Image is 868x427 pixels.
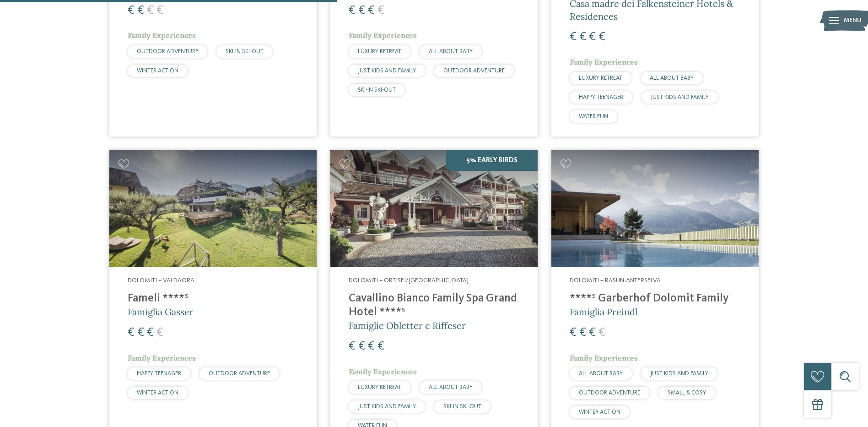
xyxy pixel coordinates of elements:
[349,367,417,376] span: Family Experiences
[579,31,586,43] span: €
[156,5,163,16] span: €
[443,404,481,410] span: SKI-IN SKI-OUT
[128,327,135,339] span: €
[128,306,194,318] span: Famiglia Gasser
[358,49,401,55] span: LUXURY RETREAT
[128,31,196,40] span: Family Experiences
[579,390,640,396] span: OUTDOOR ADVENTURE
[209,371,270,377] span: OUTDOOR ADVENTURE
[358,404,416,410] span: JUST KIDS AND FAMILY
[358,68,416,74] span: JUST KIDS AND FAMILY
[368,340,375,352] span: €
[589,327,596,339] span: €
[349,31,417,40] span: Family Experiences
[137,371,181,377] span: HAPPY TEENAGER
[570,31,577,43] span: €
[429,49,473,55] span: ALL ABOUT BABY
[598,31,605,43] span: €
[358,384,401,390] span: LUXURY RETREAT
[570,327,577,339] span: €
[137,390,178,396] span: WINTER ACTION
[551,150,759,267] img: Cercate un hotel per famiglie? Qui troverete solo i migliori!
[137,327,144,339] span: €
[377,5,384,16] span: €
[349,277,469,284] span: Dolomiti – Ortisei/[GEOGRAPHIC_DATA]
[226,49,264,55] span: SKI-IN SKI-OUT
[429,384,473,390] span: ALL ABOUT BABY
[358,340,365,352] span: €
[650,75,694,81] span: ALL ABOUT BABY
[156,327,163,339] span: €
[377,340,384,352] span: €
[368,5,375,16] span: €
[668,390,706,396] span: SMALL & COSY
[650,371,708,377] span: JUST KIDS AND FAMILY
[349,340,356,352] span: €
[137,68,178,74] span: WINTER ACTION
[570,306,637,318] span: Famiglia Preindl
[579,114,608,120] span: WATER FUN
[570,353,638,362] span: Family Experiences
[570,277,661,284] span: Dolomiti – Rasun-Anterselva
[598,327,605,339] span: €
[651,94,709,100] span: JUST KIDS AND FAMILY
[589,31,596,43] span: €
[579,327,586,339] span: €
[137,5,144,16] span: €
[349,320,466,331] span: Famiglie Obletter e Riffeser
[349,292,519,319] h4: Cavallino Bianco Family Spa Grand Hotel ****ˢ
[579,371,623,377] span: ALL ABOUT BABY
[570,292,740,306] h4: ****ˢ Garberhof Dolomit Family
[128,277,194,284] span: Dolomiti – Valdaora
[443,68,505,74] span: OUTDOOR ADVENTURE
[579,75,622,81] span: LUXURY RETREAT
[349,5,356,16] span: €
[137,49,198,55] span: OUTDOOR ADVENTURE
[579,94,623,100] span: HAPPY TEENAGER
[570,57,638,66] span: Family Experiences
[579,409,620,415] span: WINTER ACTION
[128,353,196,362] span: Family Experiences
[109,150,317,267] img: Cercate un hotel per famiglie? Qui troverete solo i migliori!
[128,5,135,16] span: €
[358,87,396,93] span: SKI-IN SKI-OUT
[330,150,538,267] img: Family Spa Grand Hotel Cavallino Bianco ****ˢ
[147,327,154,339] span: €
[358,5,365,16] span: €
[147,5,154,16] span: €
